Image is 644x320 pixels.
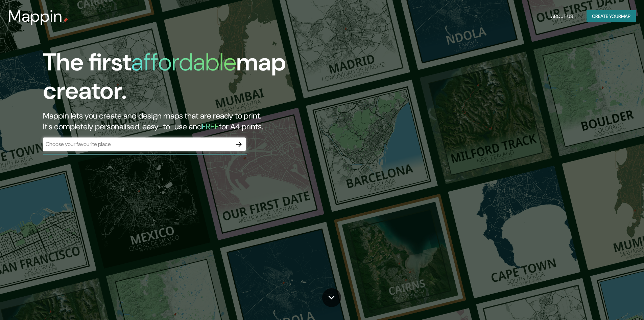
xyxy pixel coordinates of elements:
h5: FREE [202,121,219,132]
h2: Mappin lets you create and design maps that are ready to print. It's completely personalised, eas... [43,110,365,132]
img: mappin-pin [63,18,68,23]
button: Create yourmap [587,10,636,23]
h1: affordable [131,46,236,78]
input: Choose your favourite place [43,140,232,148]
h1: The first map creator. [43,48,365,110]
h3: Mappin [8,7,63,26]
button: About Us [548,10,576,23]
